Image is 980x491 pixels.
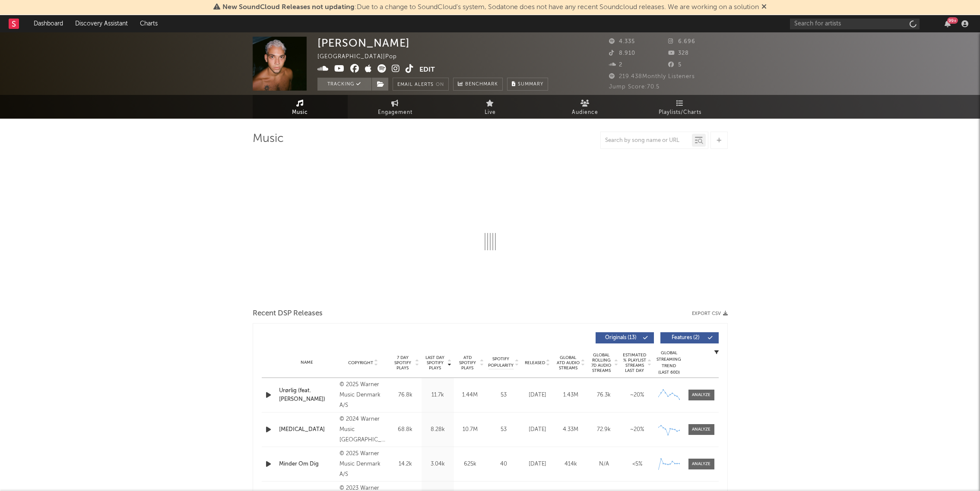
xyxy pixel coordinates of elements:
[518,82,543,87] span: Summary
[391,355,414,371] span: 7 Day Spotify Plays
[279,359,336,366] div: Name
[279,387,336,403] a: Urørlig (feat. [PERSON_NAME])
[945,20,951,27] button: 99+
[391,460,419,469] div: 14.2k
[348,360,373,365] span: Copyright
[456,425,484,434] div: 10.7M
[668,39,695,44] span: 6.696
[424,391,452,400] div: 11.7k
[692,311,728,316] button: Export CSV
[292,107,308,118] span: Music
[572,107,598,118] span: Audience
[456,355,479,371] span: ATD Spotify Plays
[507,78,548,91] button: Summary
[523,425,552,434] div: [DATE]
[391,391,419,400] div: 76.8k
[609,84,660,90] span: Jump Score: 70.5
[623,391,652,400] div: ~ 20 %
[668,62,682,68] span: 5
[633,95,728,119] a: Playlists/Charts
[453,78,503,91] a: Benchmark
[465,79,498,90] span: Benchmark
[623,425,652,434] div: ~ 20 %
[656,350,682,376] div: Global Streaming Trend (Last 60D)
[623,353,647,373] span: Estimated % Playlist Streams Last Day
[488,356,514,369] span: Spotify Popularity
[790,19,920,29] input: Search for artists
[393,78,449,91] button: Email AlertsOn
[348,95,443,119] a: Engagement
[668,50,689,56] span: 328
[609,74,695,79] span: 219.438 Monthly Listeners
[590,425,618,434] div: 72.9k
[317,52,407,62] div: [GEOGRAPHIC_DATA] | Pop
[596,332,654,343] button: Originals(13)
[424,460,452,469] div: 3.04k
[456,460,484,469] div: 625k
[339,380,387,411] div: © 2025 Warner Music Denmark A/S
[419,64,435,75] button: Edit
[556,391,585,400] div: 1.43M
[488,391,519,400] div: 53
[666,335,706,340] span: Features ( 2 )
[279,425,336,434] a: [MEDICAL_DATA]
[339,449,387,480] div: © 2025 Warner Music Denmark A/S
[525,360,545,365] span: Released
[556,355,580,371] span: Global ATD Audio Streams
[69,15,134,32] a: Discovery Assistant
[761,4,767,11] span: Dismiss
[317,37,410,49] div: [PERSON_NAME]
[523,460,552,469] div: [DATE]
[391,425,419,434] div: 68.8k
[378,107,412,118] span: Engagement
[523,391,552,400] div: [DATE]
[556,460,585,469] div: 414k
[538,95,633,119] a: Audience
[609,62,622,68] span: 2
[424,355,447,371] span: Last Day Spotify Plays
[443,95,538,119] a: Live
[485,107,496,118] span: Live
[222,4,759,11] span: : Due to a change to SoundCloud's system, Sodatone does not have any recent Soundcloud releases. ...
[488,460,519,469] div: 40
[28,15,69,32] a: Dashboard
[253,308,323,319] span: Recent DSP Releases
[556,425,585,434] div: 4.33M
[436,82,444,87] em: On
[488,425,519,434] div: 53
[660,332,719,343] button: Features(2)
[609,39,635,44] span: 4.335
[134,15,164,32] a: Charts
[601,335,641,340] span: Originals ( 13 )
[609,50,635,56] span: 8.910
[456,391,484,400] div: 1.44M
[222,4,355,11] span: New SoundCloud Releases not updating
[601,137,692,144] input: Search by song name or URL
[623,460,652,469] div: <5%
[279,460,336,469] a: Minder Om Dig
[253,95,348,119] a: Music
[424,425,452,434] div: 8.28k
[317,78,371,91] button: Tracking
[659,107,701,118] span: Playlists/Charts
[339,414,387,445] div: © 2024 Warner Music [GEOGRAPHIC_DATA] A/S
[590,391,618,400] div: 76.3k
[947,17,958,24] div: 99 +
[590,460,618,469] div: N/A
[590,353,613,373] span: Global Rolling 7D Audio Streams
